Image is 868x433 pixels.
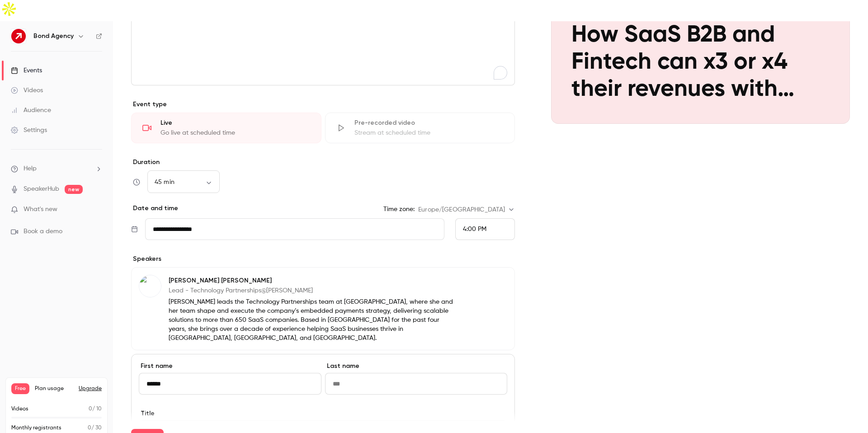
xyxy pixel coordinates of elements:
div: Go live at scheduled time [160,128,310,137]
span: Plan usage [35,385,73,392]
p: / 10 [89,405,102,413]
section: description [131,5,515,85]
span: new [65,185,83,194]
p: Lead - Technology Partnerships@[PERSON_NAME] [169,286,456,295]
label: Duration [131,158,515,167]
div: To enrich screen reader interactions, please activate Accessibility in Grammarly extension settings [132,5,514,85]
a: SpeakerHub [24,184,59,194]
div: Europe/[GEOGRAPHIC_DATA] [418,205,515,214]
span: Book a demo [24,227,62,236]
p: Speakers [131,254,515,264]
div: Gabriela Oliveira[PERSON_NAME] [PERSON_NAME]Lead - Technology Partnerships@[PERSON_NAME][PERSON_N... [131,267,515,350]
p: Monthly registrants [11,424,61,432]
p: [PERSON_NAME] leads the Technology Partnerships team at [GEOGRAPHIC_DATA], where she and her team... [169,297,456,343]
span: 0 [88,425,91,431]
div: Stream at scheduled time [354,128,504,137]
p: / 30 [88,424,102,432]
div: Pre-recorded video [354,118,504,127]
div: Live [160,118,310,127]
span: Help [24,164,37,174]
label: Title [139,409,507,418]
img: Bond Agency [11,29,26,43]
label: Time zone: [383,205,415,214]
label: First name [139,362,321,371]
div: Pre-recorded videoStream at scheduled time [325,113,515,143]
div: LiveGo live at scheduled time [131,113,321,143]
div: Events [11,66,42,75]
p: Videos [11,405,28,413]
p: [PERSON_NAME] [PERSON_NAME] [169,276,456,285]
img: Gabriela Oliveira [139,275,161,297]
span: Free [11,383,29,394]
div: editor [132,5,514,85]
div: Audience [11,106,51,115]
span: 4:00 PM [463,226,486,232]
p: Event type [131,100,515,109]
button: Upgrade [79,385,102,392]
span: 0 [89,406,92,412]
span: What's new [24,205,57,214]
div: From [455,218,515,240]
iframe: Noticeable Trigger [91,206,102,214]
div: Settings [11,126,47,135]
div: 45 min [147,178,220,187]
h6: Bond Agency [33,32,74,41]
p: Date and time [131,204,178,213]
label: Last name [325,362,508,371]
div: Videos [11,86,43,95]
li: help-dropdown-opener [11,164,102,174]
